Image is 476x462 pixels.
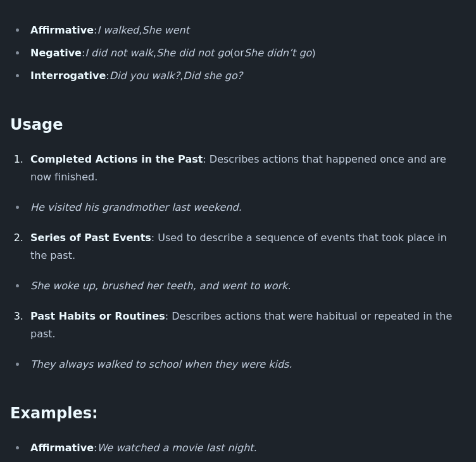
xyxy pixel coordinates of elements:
em: We watched a movie last night. [97,442,256,454]
em: She woke up, brushed her teeth, and went to work. [30,280,291,292]
em: She did not go [156,47,230,59]
strong: Interrogative [30,70,106,82]
strong: Negative [30,47,82,59]
em: Did she go? [183,70,242,82]
strong: Series of Past Events [30,232,151,244]
em: He visited his grandmother last weekend. [30,201,242,213]
em: She went [142,24,189,36]
li: : Describes actions that were habitual or repeated in the past. [27,308,466,343]
li: : Describes actions that happened once and are now finished. [27,151,466,186]
li: : , [27,22,466,39]
h2: Examples: [10,404,466,424]
strong: Affirmative [30,24,94,36]
em: She didn’t go [244,47,312,59]
em: They always walked to school when they were kids. [30,358,292,370]
li: : [27,439,466,457]
em: I walked [97,24,139,36]
strong: Affirmative [30,442,94,454]
h2: Usage [10,115,466,135]
em: I did not walk [85,47,153,59]
li: : , (or ) [27,44,466,62]
strong: Completed Actions in the Past [30,153,203,165]
strong: Past Habits or Routines [30,310,165,322]
em: Did you walk? [110,70,180,82]
li: : Used to describe a sequence of events that took place in the past. [27,229,466,265]
li: : , [27,67,466,85]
